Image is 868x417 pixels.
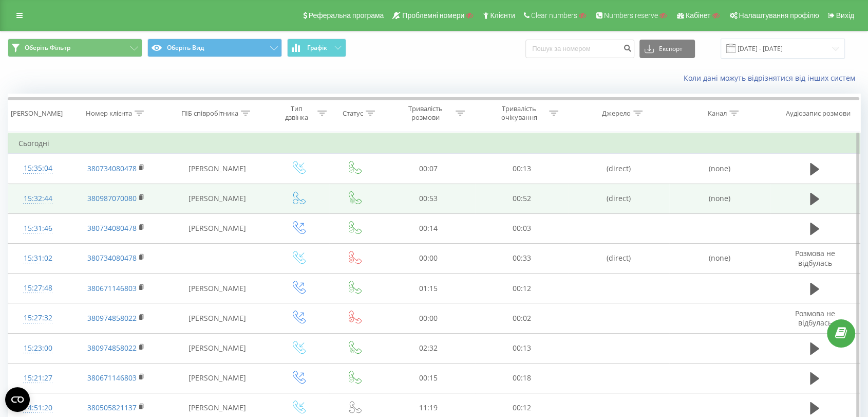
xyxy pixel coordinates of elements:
td: 00:13 [475,154,569,184]
td: [PERSON_NAME] [165,333,270,363]
a: 380974858022 [87,343,137,353]
div: 15:27:48 [18,278,58,298]
button: Open CMP widget [5,387,30,412]
span: Розмова не відбулась [795,309,835,328]
td: 00:33 [475,243,569,273]
div: Тривалість очікування [492,104,546,122]
button: Оберіть Фільтр [8,39,142,57]
td: (none) [669,184,770,213]
td: 00:15 [382,363,475,393]
span: Clear numbers [531,11,577,20]
td: (direct) [569,184,669,213]
td: [PERSON_NAME] [165,213,270,243]
span: Оберіть Фільтр [25,44,70,52]
div: Канал [708,109,727,118]
div: [PERSON_NAME] [11,109,63,118]
div: 15:31:02 [18,248,58,268]
span: Налаштування профілю [739,11,819,20]
a: 380671146803 [87,373,137,383]
span: Numbers reserve [604,11,658,20]
td: [PERSON_NAME] [165,184,270,213]
span: Графік [307,44,327,51]
span: Реферальна програма [309,11,384,20]
div: Статус [343,109,363,118]
a: 380734080478 [87,164,137,173]
td: (direct) [569,154,669,184]
a: Коли дані можуть відрізнятися вiд інших систем [684,73,860,83]
td: 02:32 [382,333,475,363]
div: 15:27:32 [18,308,58,328]
div: 15:31:46 [18,219,58,239]
td: 00:07 [382,154,475,184]
div: Тип дзвінка [279,104,315,122]
td: 01:15 [382,274,475,303]
td: [PERSON_NAME] [165,154,270,184]
td: 00:52 [475,184,569,213]
a: 380671146803 [87,283,137,293]
span: Клієнти [490,11,515,20]
a: 380987070080 [87,193,137,203]
div: ПІБ співробітника [181,109,238,118]
td: 00:02 [475,303,569,333]
div: Джерело [602,109,631,118]
input: Пошук за номером [525,40,634,58]
button: Експорт [639,40,695,58]
td: Сьогодні [8,133,860,154]
td: 00:00 [382,243,475,273]
td: 00:12 [475,274,569,303]
button: Графік [287,39,346,57]
td: 00:00 [382,303,475,333]
a: 380734080478 [87,253,137,263]
div: Номер клієнта [86,109,132,118]
td: 00:18 [475,363,569,393]
div: 15:35:04 [18,158,58,178]
span: Розмова не відбулась [795,248,835,267]
a: 380505821137 [87,403,137,412]
div: Аудіозапис розмови [786,109,851,118]
td: 00:03 [475,213,569,243]
td: [PERSON_NAME] [165,303,270,333]
div: 15:23:00 [18,338,58,358]
td: (direct) [569,243,669,273]
td: 00:53 [382,184,475,213]
td: 00:13 [475,333,569,363]
span: Кабінет [686,11,711,20]
button: Оберіть Вид [147,39,282,57]
td: [PERSON_NAME] [165,274,270,303]
span: Вихід [836,11,854,20]
td: (none) [669,154,770,184]
div: 15:32:44 [18,189,58,209]
td: [PERSON_NAME] [165,363,270,393]
span: Проблемні номери [402,11,464,20]
div: 15:21:27 [18,368,58,388]
a: 380974858022 [87,313,137,323]
a: 380734080478 [87,223,137,233]
td: (none) [669,243,770,273]
td: 00:14 [382,213,475,243]
div: Тривалість розмови [398,104,453,122]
